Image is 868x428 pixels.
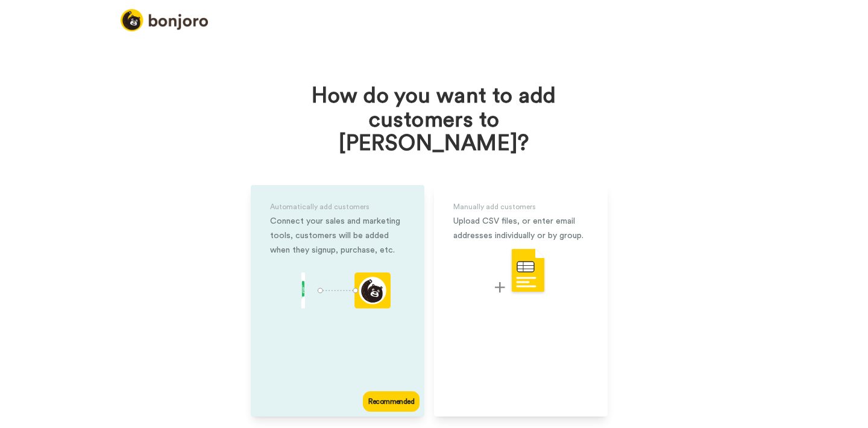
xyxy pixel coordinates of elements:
[495,248,547,295] img: csv-upload.svg
[121,9,208,31] img: logo_full.png
[363,391,420,412] div: Recommended
[285,272,391,312] div: animation
[270,214,405,257] div: Connect your sales and marketing tools, customers will be added when they signup, purchase, etc.
[298,84,570,156] h1: How do you want to add customers to [PERSON_NAME]?
[453,214,588,243] div: Upload CSV files, or enter email addresses individually or by group.
[270,200,405,214] div: Automatically add customers
[453,200,588,214] div: Manually add customers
